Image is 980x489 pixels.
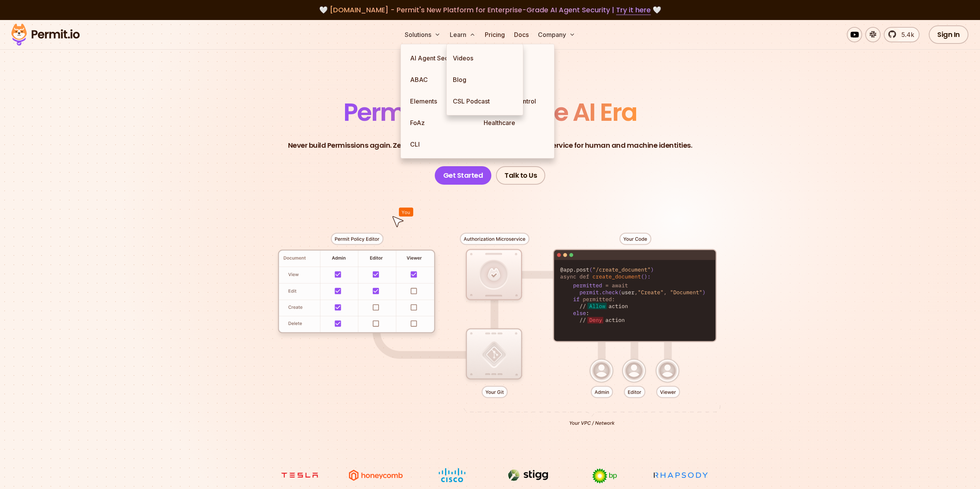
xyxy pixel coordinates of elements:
span: [DOMAIN_NAME] - Permit's New Platform for Enterprise-Grade AI Agent Security | [330,5,651,15]
span: Permissions for The AI Era [343,95,637,129]
a: Healthcare [477,112,551,134]
a: Try it here [616,5,651,15]
a: Elements [404,90,477,112]
img: Rhapsody Health [652,468,710,482]
a: 5.4k [884,27,920,42]
img: bp [576,468,633,484]
a: CLI [404,134,477,155]
button: Solutions [402,27,444,42]
div: 🤍 🤍 [18,5,962,15]
img: Honeycomb [347,468,405,482]
img: Cisco [423,468,481,482]
span: 5.4k [897,30,914,39]
a: Docs [511,27,532,42]
a: Talk to Us [496,166,545,185]
a: ABAC [404,69,477,90]
a: Videos [447,47,523,69]
a: Sign In [929,25,968,44]
a: Get Started [435,166,492,185]
a: FoAz [404,112,477,134]
a: CSL Podcast [447,90,523,112]
button: Company [535,27,578,42]
a: AI Agent Security [404,47,477,69]
img: Stigg [499,468,557,482]
p: Never build Permissions again. Zero-latency fine-grained authorization as a service for human and... [288,140,692,151]
a: Pricing [482,27,508,42]
button: Learn [447,27,479,42]
img: Permit logo [8,22,83,48]
img: tesla [271,468,328,482]
a: Blog [447,69,523,90]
